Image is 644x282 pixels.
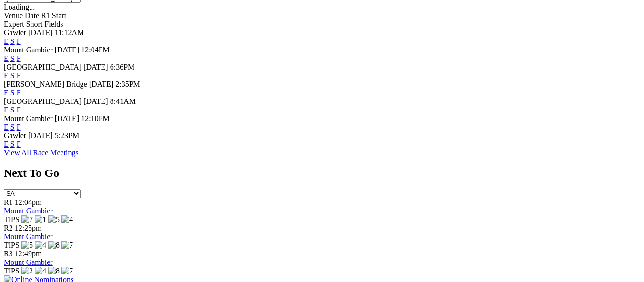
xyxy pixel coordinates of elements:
span: 12:04PM [81,46,110,54]
span: Mount Gambier [4,46,53,54]
a: E [4,89,9,97]
span: 6:36PM [110,63,135,71]
span: R1 [4,198,13,206]
a: View All Race Meetings [4,149,79,157]
img: 4 [61,215,73,224]
span: Expert [4,20,24,28]
a: E [4,106,9,114]
span: [PERSON_NAME] Bridge [4,80,87,88]
span: 12:25pm [15,224,42,232]
a: F [17,71,21,80]
span: [GEOGRAPHIC_DATA] [4,97,82,105]
a: E [4,140,9,148]
a: S [10,54,15,62]
a: E [4,54,9,62]
a: S [10,71,15,80]
img: 5 [21,241,33,250]
span: [DATE] [83,97,108,105]
a: F [17,89,21,97]
span: 12:10PM [81,114,110,122]
span: [DATE] [55,46,80,54]
span: R2 [4,224,13,232]
a: S [10,89,15,97]
a: Mount Gambier [4,232,53,241]
h2: Next To Go [4,167,640,180]
a: S [10,123,15,131]
span: 5:23PM [55,131,80,140]
a: E [4,37,9,45]
img: 1 [35,215,46,224]
img: 4 [35,267,46,275]
span: Gawler [4,29,26,37]
a: S [10,37,15,45]
img: 8 [48,267,60,275]
a: S [10,106,15,114]
span: Venue [4,11,23,20]
span: TIPS [4,267,20,275]
img: 4 [35,241,46,250]
span: [DATE] [28,29,53,37]
span: [DATE] [55,114,80,122]
span: R3 [4,250,13,258]
a: E [4,71,9,80]
a: F [17,54,21,62]
img: 7 [61,241,73,250]
span: Mount Gambier [4,114,53,122]
a: E [4,123,9,131]
span: Short [26,20,43,28]
span: TIPS [4,215,20,223]
a: F [17,37,21,45]
span: TIPS [4,241,20,249]
span: Loading... [4,3,35,11]
img: 7 [21,215,33,224]
span: [DATE] [28,131,53,140]
span: Fields [44,20,63,28]
img: 7 [61,267,73,275]
span: [GEOGRAPHIC_DATA] [4,63,82,71]
span: [DATE] [83,63,108,71]
a: Mount Gambier [4,207,53,215]
span: 8:41AM [110,97,136,105]
a: F [17,106,21,114]
a: F [17,123,21,131]
img: 2 [21,267,33,275]
span: 12:49pm [15,250,42,258]
span: Date [25,11,39,20]
span: [DATE] [89,80,114,88]
img: 5 [48,215,60,224]
a: F [17,140,21,148]
a: S [10,140,15,148]
span: R1 Start [41,11,66,20]
a: Mount Gambier [4,258,53,266]
span: Gawler [4,131,26,140]
span: 11:12AM [55,29,84,37]
img: 8 [48,241,60,250]
span: 12:04pm [15,198,42,206]
span: 2:35PM [115,80,140,88]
